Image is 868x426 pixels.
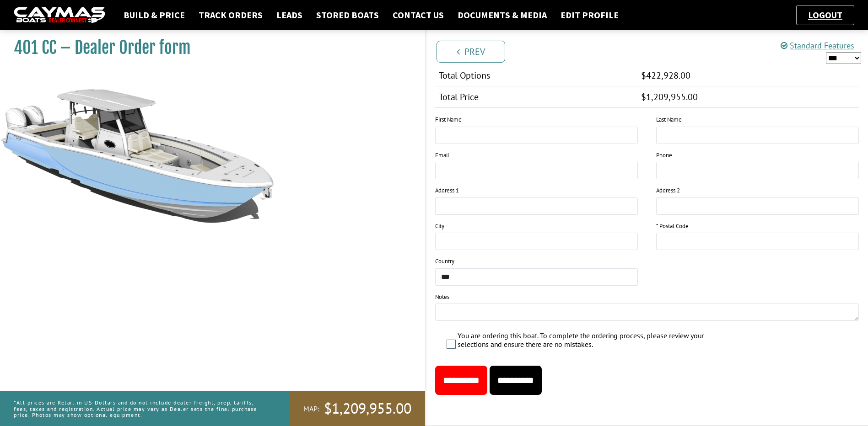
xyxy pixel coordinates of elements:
span: $1,209,955.00 [641,91,698,103]
a: Build & Price [119,9,189,21]
img: caymas-dealer-connect-2ed40d3bc7270c1d8d7ffb4b79bf05adc795679939227970def78ec6f6c03838.gif [14,7,105,24]
a: MAP:$1,209,955.00 [290,391,425,426]
label: Email [435,151,449,160]
a: Leads [272,9,307,21]
a: Standard Features [781,40,854,51]
label: First Name [435,115,462,124]
label: Address 2 [656,186,680,195]
a: Edit Profile [556,9,623,21]
label: Country [435,257,454,266]
a: Logout [803,9,847,21]
label: Last Name [656,115,682,124]
label: Phone [656,151,672,160]
a: Stored Boats [312,9,383,21]
a: Track Orders [194,9,267,21]
label: Notes [435,293,449,302]
h1: 401 CC – Dealer Order form [14,37,402,58]
a: Prev [437,41,505,63]
td: Total Price [435,86,638,108]
label: City [435,222,444,231]
a: Contact Us [388,9,448,21]
span: $1,209,955.00 [324,399,411,418]
label: You are ordering this boat. To complete the ordering process, please review your selections and e... [458,331,705,351]
span: MAP: [303,404,319,414]
span: $422,928.00 [641,69,690,81]
a: Documents & Media [453,9,551,21]
label: Address 1 [435,186,459,195]
td: Total Options [435,65,638,86]
p: *All prices are Retail in US Dollars and do not include dealer freight, prep, tariffs, fees, taxe... [14,395,269,422]
label: * Postal Code [656,222,689,231]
